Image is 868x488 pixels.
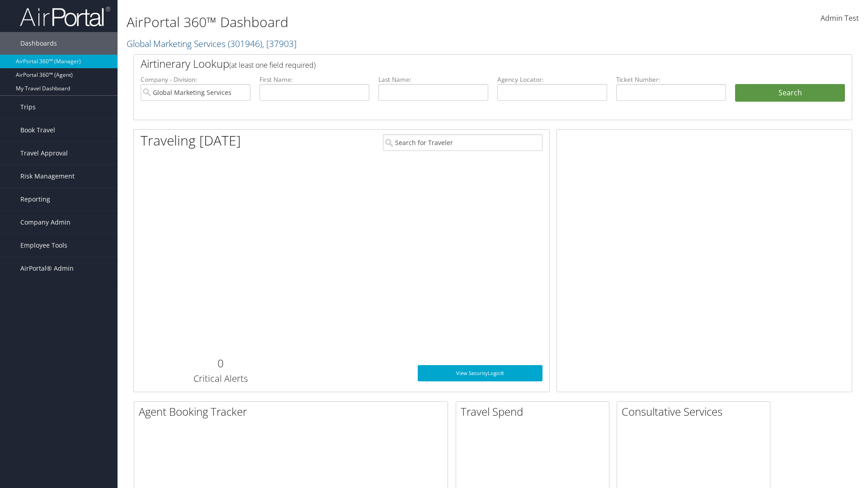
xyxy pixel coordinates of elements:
[461,404,609,419] h2: Travel Spend
[127,13,615,32] h1: AirPortal 360™ Dashboard
[735,84,845,102] button: Search
[418,365,542,381] a: View SecurityLogic®
[141,75,250,84] label: Company - Division:
[141,356,300,371] h2: 0
[616,75,726,84] label: Ticket Number:
[622,404,770,419] h2: Consultative Services
[821,13,859,23] span: Admin Test
[497,75,607,84] label: Agency Locator:
[262,38,297,50] span: , [ 37903 ]
[139,404,448,419] h2: Agent Booking Tracker
[141,372,300,385] h3: Critical Alerts
[259,75,369,84] label: First Name:
[141,56,785,71] h2: Airtinerary Lookup
[229,60,316,70] span: (at least one field required)
[378,75,488,84] label: Last Name:
[20,211,71,234] span: Company Admin
[20,165,75,188] span: Risk Management
[20,188,50,211] span: Reporting
[20,257,74,280] span: AirPortal® Admin
[228,38,262,50] span: ( 301946 )
[20,32,57,55] span: Dashboards
[141,131,241,150] h1: Traveling [DATE]
[20,142,68,164] span: Travel Approval
[127,38,297,50] a: Global Marketing Services
[383,134,542,151] input: Search for Traveler
[821,5,859,33] a: Admin Test
[20,234,67,257] span: Employee Tools
[20,96,36,118] span: Trips
[20,6,110,27] img: airportal-logo.png
[20,119,55,141] span: Book Travel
